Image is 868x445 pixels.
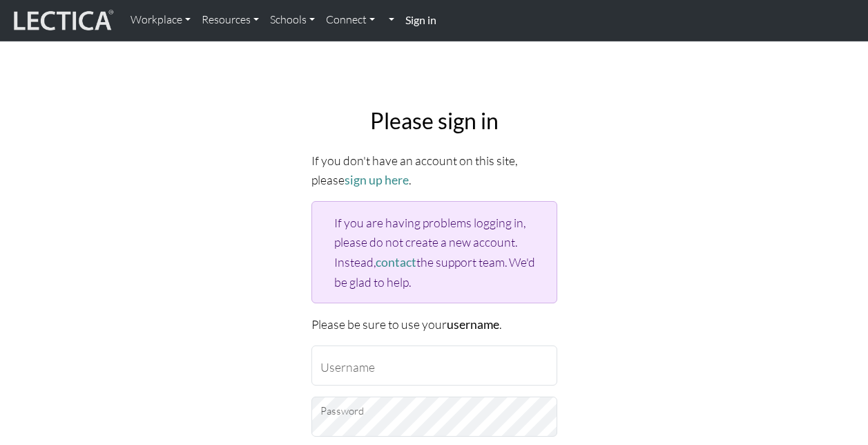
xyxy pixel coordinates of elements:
[311,201,557,303] div: If you are having problems logging in, please do not create a new account. Instead, the support t...
[447,317,499,332] strong: username
[125,6,196,35] a: Workplace
[376,255,416,269] a: contact
[400,6,442,35] a: Sign in
[10,8,114,34] img: lecticalive
[196,6,264,35] a: Resources
[320,6,380,35] a: Connect
[311,108,557,134] h2: Please sign in
[311,345,557,386] input: Username
[264,6,320,35] a: Schools
[311,314,557,334] p: Please be sure to use your .
[311,151,557,190] p: If you don't have an account on this site, please .
[405,13,436,26] strong: Sign in
[345,173,409,187] a: sign up here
